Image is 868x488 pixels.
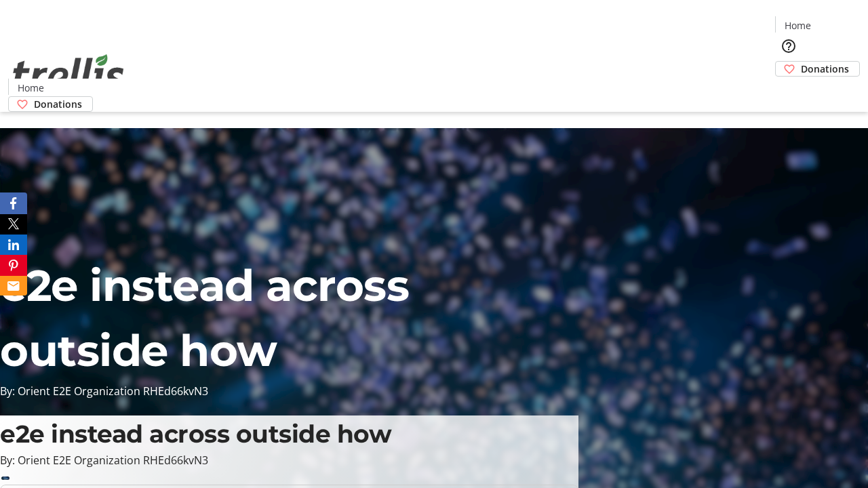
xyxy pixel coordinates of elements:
button: Help [775,33,802,60]
span: Donations [801,62,849,76]
span: Home [18,81,44,95]
a: Donations [775,61,860,77]
button: Cart [775,77,802,104]
a: Home [9,81,52,95]
img: Orient E2E Organization RHEd66kvN3's Logo [8,39,129,107]
span: Donations [34,97,82,111]
span: Home [785,18,811,33]
a: Home [776,18,819,33]
a: Donations [8,96,93,112]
